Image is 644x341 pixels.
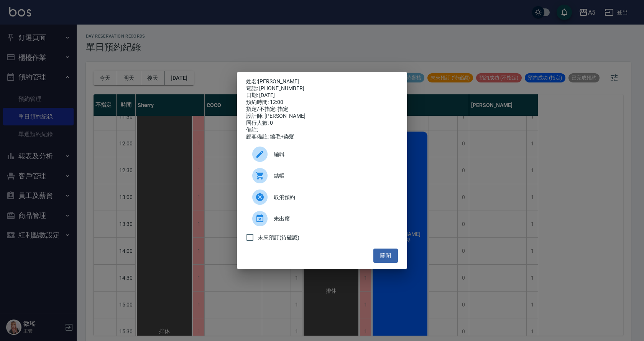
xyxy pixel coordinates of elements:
[246,133,398,140] div: 顧客備註: 縮毛+染髮
[274,193,392,201] span: 取消預約
[246,92,398,99] div: 日期: [DATE]
[258,234,299,242] span: 未來預訂(待確認)
[246,78,398,85] p: 姓名:
[274,215,392,223] span: 未出席
[274,172,392,180] span: 結帳
[246,120,398,127] div: 同行人數: 0
[246,85,398,92] div: 電話: [PHONE_NUMBER]
[246,165,398,186] a: 結帳
[246,127,398,133] div: 備註:
[246,99,398,106] div: 預約時間: 12:00
[373,249,398,263] button: 關閉
[274,150,392,158] span: 編輯
[246,143,398,165] div: 編輯
[246,113,398,120] div: 設計師: [PERSON_NAME]
[246,208,398,229] div: 未出席
[258,78,299,84] a: [PERSON_NAME]
[246,186,398,208] div: 取消預約
[246,106,398,113] div: 指定/不指定: 指定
